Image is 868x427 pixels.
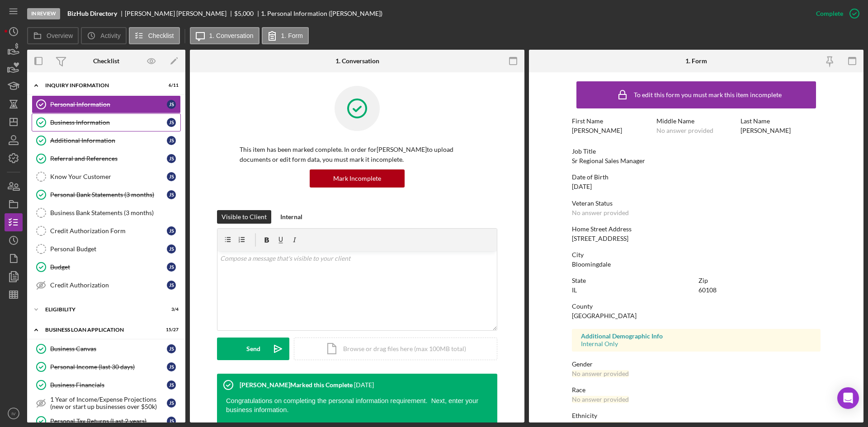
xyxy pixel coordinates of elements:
[32,276,181,294] a: Credit Authorizationjs
[572,261,611,268] div: Bloomingdale
[45,307,156,312] div: ELIGIBILITY
[240,381,353,389] div: [PERSON_NAME] Marked this Complete
[581,333,811,340] div: Additional Demographic Info
[816,5,843,23] div: Complete
[741,127,791,134] div: [PERSON_NAME]
[167,100,176,109] div: j s
[741,117,821,125] div: Last Name
[167,344,176,353] div: j s
[572,127,622,134] div: [PERSON_NAME]
[572,235,628,242] div: [STREET_ADDRESS]
[32,340,181,358] a: Business Canvasjs
[335,57,379,65] div: 1. Conversation
[50,263,167,271] div: Budget
[333,169,381,188] div: Mark Incomplete
[276,210,307,224] button: Internal
[167,154,176,163] div: j s
[50,155,167,162] div: Referral and References
[217,338,289,360] button: Send
[67,10,117,17] b: BizHub Directory
[572,361,821,368] div: Gender
[27,27,79,44] button: Overview
[572,174,821,181] div: Date of Birth
[698,277,821,284] div: Zip
[572,286,577,294] div: IL
[81,27,126,44] button: Activity
[125,10,234,17] div: [PERSON_NAME] [PERSON_NAME]
[32,95,181,113] a: Personal Informationjs
[698,286,717,294] div: 60108
[167,362,176,371] div: j s
[572,303,821,310] div: County
[167,417,176,426] div: j s
[167,172,176,181] div: j s
[572,157,645,164] div: Sr Regional Sales Manager
[281,32,303,39] label: 1. Form
[572,148,821,155] div: Job Title
[129,27,180,44] button: Checklist
[50,245,167,253] div: Personal Budget
[572,312,637,319] div: [GEOGRAPHIC_DATA]
[32,376,181,394] a: Business Financialsjs
[807,5,863,23] button: Complete
[240,145,475,165] p: This item has been marked complete. In order for [PERSON_NAME] to upload documents or edit form d...
[217,210,271,224] button: Visible to Client
[167,244,176,253] div: j s
[47,32,73,39] label: Overview
[100,32,120,39] label: Activity
[162,327,179,333] div: 15 / 27
[32,358,181,376] a: Personal Income (last 30 days)js
[50,137,167,144] div: Additional Information
[190,27,259,44] button: 1. Conversation
[148,32,174,39] label: Checklist
[162,307,179,312] div: 3 / 4
[572,117,652,125] div: First Name
[167,190,176,199] div: j s
[32,113,181,131] a: Business Informationjs
[50,396,167,410] div: 1 Year of Income/Expense Projections (new or start up businesses over $50k)
[50,209,180,216] div: Business Bank Statements (3 months)
[261,10,382,17] div: 1. Personal Information ([PERSON_NAME])
[354,381,374,389] time: 2025-07-21 14:21
[837,387,859,409] div: Open Intercom Messenger
[27,8,60,19] div: In Review
[685,57,707,65] div: 1. Form
[572,396,629,403] div: No answer provided
[572,251,821,258] div: City
[32,204,181,222] a: Business Bank Statements (3 months)
[32,394,181,412] a: 1 Year of Income/Expense Projections (new or start up businesses over $50k)js
[234,9,254,17] span: $5,000
[50,101,167,108] div: Personal Information
[246,338,260,360] div: Send
[634,91,782,99] div: To edit this form you must mark this item incomplete
[572,370,629,377] div: No answer provided
[572,200,821,207] div: Veteran Status
[572,183,592,190] div: [DATE]
[32,150,181,168] a: Referral and Referencesjs
[572,412,821,419] div: Ethnicity
[167,226,176,235] div: j s
[50,345,167,352] div: Business Canvas
[11,411,16,416] text: IV
[310,169,405,188] button: Mark Incomplete
[50,191,167,198] div: Personal Bank Statements (3 months)
[226,397,478,413] span: Congratulations on completing the personal information requirement. Next, enter your business inf...
[209,32,254,39] label: 1. Conversation
[572,386,821,394] div: Race
[93,57,119,65] div: Checklist
[581,340,811,347] div: Internal Only
[32,168,181,186] a: Know Your Customerjs
[167,399,176,408] div: j s
[32,131,181,150] a: Additional Informationjs
[32,258,181,276] a: Budgetjs
[5,404,23,422] button: IV
[45,327,156,333] div: BUSINESS LOAN APPLICATION
[50,227,167,235] div: Credit Authorization Form
[167,118,176,127] div: j s
[222,210,267,224] div: Visible to Client
[572,209,629,216] div: No answer provided
[280,210,302,224] div: Internal
[50,173,167,180] div: Know Your Customer
[262,27,309,44] button: 1. Form
[50,282,167,289] div: Credit Authorization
